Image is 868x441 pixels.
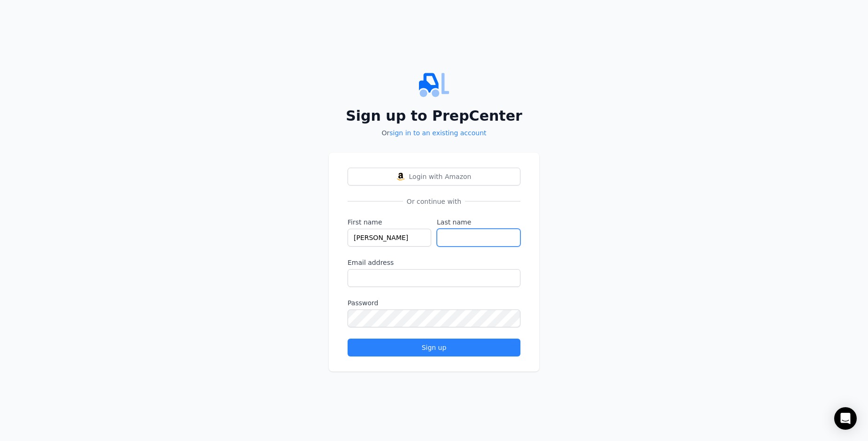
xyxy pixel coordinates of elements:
[437,217,520,227] label: Last name
[356,343,512,352] div: Sign up
[834,407,857,430] div: Open Intercom Messenger
[348,168,520,186] button: Login with AmazonLogin with Amazon
[329,70,539,100] img: PrepCenter
[397,173,404,180] img: Login with Amazon
[389,129,486,137] a: sign in to an existing account
[348,217,431,227] label: First name
[329,128,539,138] p: Or
[348,339,520,356] button: Sign up
[348,258,520,267] label: Email address
[348,298,520,308] label: Password
[329,108,539,124] h2: Sign up to PrepCenter
[409,172,472,181] span: Login with Amazon
[403,197,465,206] span: Or continue with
